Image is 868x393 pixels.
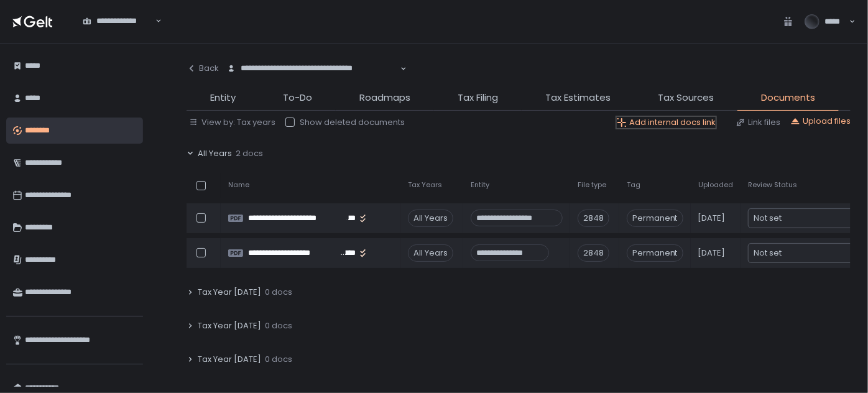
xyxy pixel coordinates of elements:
[408,180,442,190] span: Tax Years
[754,247,782,259] span: Not set
[782,247,855,259] input: Search for option
[748,180,797,190] span: Review Status
[189,117,275,128] button: View by: Tax years
[198,320,261,331] span: Tax Year [DATE]
[198,148,232,159] span: All Years
[790,116,851,127] button: Upload files
[627,180,640,190] span: Tag
[754,212,782,224] span: Not set
[236,148,263,159] span: 2 docs
[408,244,453,262] div: All Years
[283,91,312,105] span: To-Do
[471,180,489,190] span: Entity
[265,320,292,331] span: 0 docs
[227,74,399,86] input: Search for option
[698,213,726,224] span: [DATE]
[658,91,714,105] span: Tax Sources
[198,287,261,298] span: Tax Year [DATE]
[187,56,219,81] button: Back
[627,210,683,227] span: Permanent
[265,287,292,298] span: 0 docs
[698,180,733,190] span: Uploaded
[210,91,236,105] span: Entity
[749,244,867,262] div: Search for option
[578,180,606,190] span: File type
[187,63,219,74] div: Back
[228,180,249,190] span: Name
[545,91,611,105] span: Tax Estimates
[408,210,453,227] div: All Years
[736,117,780,128] button: Link files
[782,212,855,224] input: Search for option
[578,244,609,262] div: 2848
[627,244,683,262] span: Permanent
[458,91,498,105] span: Tax Filing
[749,209,867,228] div: Search for option
[359,91,410,105] span: Roadmaps
[83,27,154,39] input: Search for option
[265,354,292,365] span: 0 docs
[698,247,726,259] span: [DATE]
[219,56,407,81] div: Search for option
[198,354,261,365] span: Tax Year [DATE]
[617,117,716,128] button: Add internal docs link
[75,9,162,34] div: Search for option
[761,91,815,105] span: Documents
[578,210,609,227] div: 2848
